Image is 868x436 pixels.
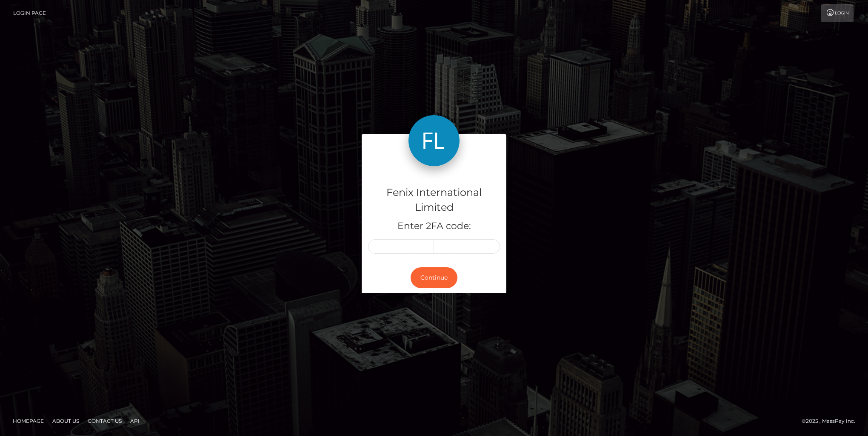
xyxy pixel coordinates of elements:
button: Continue [411,267,457,288]
div: © 2025 , MassPay Inc. [802,416,862,426]
a: Login Page [13,4,46,22]
a: API [127,414,143,428]
a: About Us [49,414,83,428]
a: Login [821,4,854,22]
a: Contact Us [84,414,125,428]
h4: Fenix International Limited [368,185,500,215]
a: Homepage [9,414,47,428]
h5: Enter 2FA code: [368,220,500,233]
img: Fenix International Limited [408,115,460,166]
